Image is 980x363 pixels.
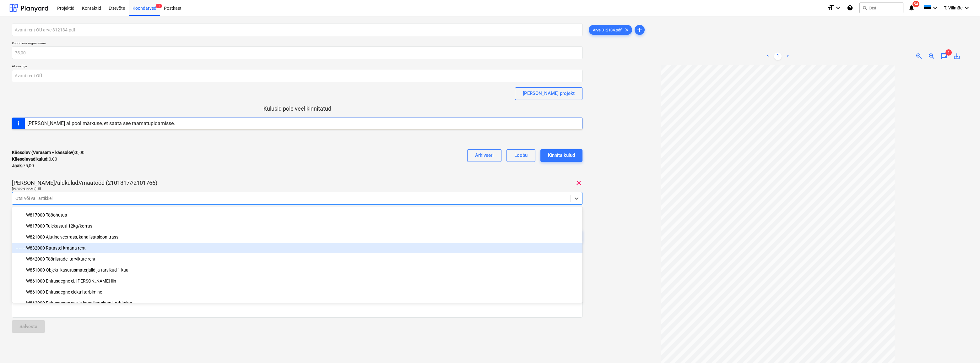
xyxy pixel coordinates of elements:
[467,149,501,162] button: Arhiveeri
[12,298,582,308] div: -- -- -- W862000 Ehitusaegne vee ja kanalisatsiooni tarbimine
[949,333,980,363] div: Vestlusvidin
[506,149,535,162] button: Loobu
[12,243,582,253] div: -- -- -- W832000 Ratastel kraana rent
[12,210,582,220] div: -- -- -- W817000 Tööohutus
[589,28,625,32] span: Arve 312134.pdf
[12,149,84,156] p: 0,00
[12,254,582,264] div: -- -- -- W842000 Tööriistade, tarvikute rent
[12,199,582,209] div: -- -- -- W816000 Ajutised piirded (avatäidete kiletamine, avade piirded)
[36,187,41,190] span: help
[12,162,34,169] p: 75,00
[475,151,494,159] div: Arhiveeri
[540,149,582,162] button: Kinnita kulud
[12,179,157,187] p: [PERSON_NAME]/üldkulud//maatööd (2101817//2101766)
[940,52,948,60] span: chat
[12,41,582,47] p: Koondarve kogusumma
[12,64,582,69] p: Alltöövõtja
[515,87,582,100] button: [PERSON_NAME] projekt
[12,150,76,155] strong: Käesolev (Varasem + käesolev) :
[953,52,961,60] span: save_alt
[514,151,528,159] div: Loobu
[12,276,582,286] div: -- -- -- W861000 Ehitusaegne el. kilp ja liin
[12,221,582,231] div: -- -- -- W817000 Tulekustuti 12kg/korrus
[764,52,772,60] a: Previous page
[12,287,582,297] div: -- -- -- W861000 Ehitusaegne elektri tarbimine
[784,52,792,60] a: Next page
[945,49,952,56] span: 1
[12,232,582,242] div: -- -- -- W821000 Ajutine veetrass, kanalisatsioonitrass
[523,89,575,97] div: [PERSON_NAME] projekt
[12,265,582,275] div: -- -- -- W851000 Objekti kasutusmaterjalid ja tarvikud 1 kuu
[915,52,923,60] span: zoom_in
[949,333,980,363] iframe: Chat Widget
[774,52,782,60] a: Page 1 is your current page
[12,187,582,191] div: [PERSON_NAME]
[12,156,57,162] p: 0,00
[12,276,582,286] div: -- -- -- W861000 Ehitusaegne el. [PERSON_NAME] liin
[636,26,643,34] span: add
[623,26,631,34] span: clear
[548,151,575,159] div: Kinnita kulud
[589,25,632,35] div: Arve 312134.pdf
[27,120,175,126] div: [PERSON_NAME] allpool märkuse, et saata see raamatupidamisse.
[12,157,49,162] strong: Käesolevad kulud :
[575,179,582,187] span: clear
[12,47,582,59] input: Koondarve kogusumma
[12,24,582,36] input: Koondarve nimi
[12,163,23,168] strong: Jääk :
[12,105,582,113] p: Kulusid pole veel kinnitatud
[928,52,935,60] span: zoom_out
[156,4,162,8] span: 1
[12,70,582,82] input: Alltöövõtja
